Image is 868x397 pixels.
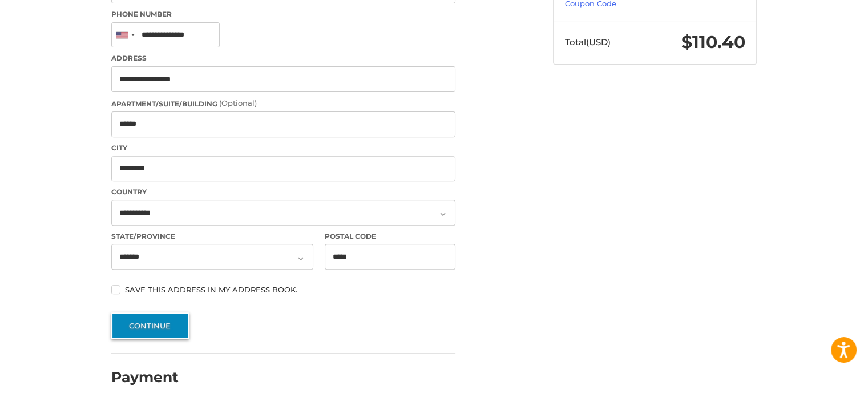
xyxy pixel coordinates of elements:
label: State/Province [111,231,313,242]
small: (Optional) [219,98,257,107]
span: Total (USD) [565,37,611,47]
label: Apartment/Suite/Building [111,98,455,109]
label: Save this address in my address book. [111,285,455,294]
label: Postal Code [325,231,456,242]
iframe: Google Customer Reviews [774,366,868,397]
div: United States: +1 [112,23,138,47]
h2: Payment [111,368,179,386]
label: Address [111,53,455,63]
label: Country [111,187,455,197]
button: Continue [111,312,189,339]
label: Phone Number [111,9,455,19]
span: $110.40 [681,31,745,53]
label: City [111,143,455,153]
